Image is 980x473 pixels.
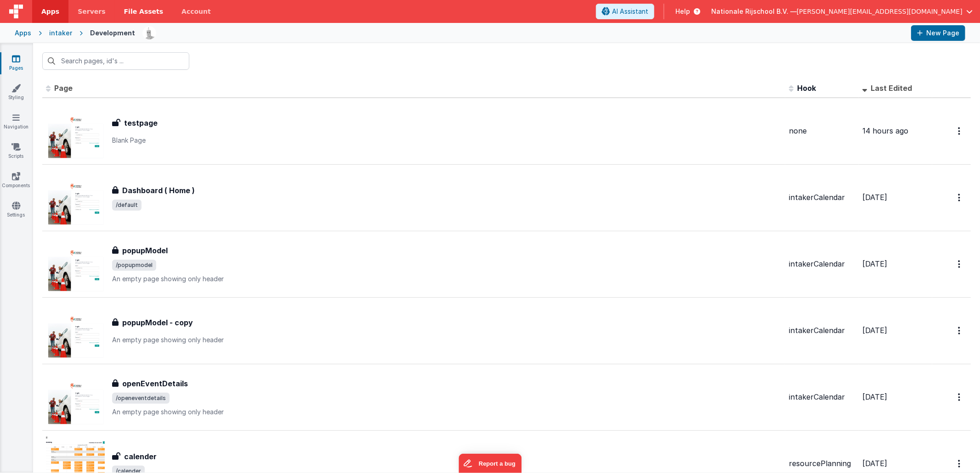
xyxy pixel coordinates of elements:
span: /default [112,200,142,211]
span: Apps [41,7,59,16]
p: An empty page showing only header [112,335,782,345]
div: intakerCalendar [789,325,855,336]
span: AI Assistant [612,7,648,16]
p: An empty page showing only header [112,407,782,417]
button: New Page [911,25,965,41]
input: Search pages, id's ... [42,52,189,70]
button: Options [952,321,967,340]
h3: testpage [124,117,158,128]
h3: Dashboard ( Home ) [122,185,195,196]
span: Help [675,7,690,16]
p: Blank Page [112,136,782,145]
span: /popupmodel [112,260,156,271]
span: Last Edited [871,83,912,93]
span: [PERSON_NAME][EMAIL_ADDRESS][DOMAIN_NAME] [797,7,963,16]
button: Nationale Rijschool B.V. — [PERSON_NAME][EMAIL_ADDRESS][DOMAIN_NAME] [711,7,973,16]
div: none [789,126,855,136]
div: Apps [15,28,31,38]
div: Development [90,28,135,38]
div: intakerCalendar [789,259,855,269]
div: intakerCalendar [789,392,855,402]
span: [DATE] [862,326,887,335]
div: intakerCalendar [789,192,855,203]
button: AI Assistant [596,4,654,19]
span: [DATE] [862,193,887,202]
span: Page [54,83,73,93]
span: [DATE] [862,259,887,268]
span: Nationale Rijschool B.V. — [711,7,797,16]
span: Hook [797,83,816,93]
span: Servers [78,7,105,16]
span: [DATE] [862,459,887,468]
h3: popupModel [122,245,168,256]
iframe: Marker.io feedback button [459,454,521,473]
button: Options [952,122,967,140]
button: Options [952,454,967,473]
button: Options [952,188,967,207]
button: Options [952,255,967,273]
h3: popupModel - copy [122,317,193,328]
span: /openeventdetails [112,393,170,404]
span: File Assets [124,7,164,16]
span: [DATE] [862,392,887,401]
span: 14 hours ago [862,126,908,135]
div: intaker [49,28,72,38]
h3: openEventDetails [122,378,188,389]
img: 8680f2e33f8582c110850de3bcb7af0f [143,27,156,39]
div: resourcePlanning [789,458,855,469]
h3: calender [124,451,157,462]
p: An empty page showing only header [112,274,782,284]
button: Options [952,388,967,406]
